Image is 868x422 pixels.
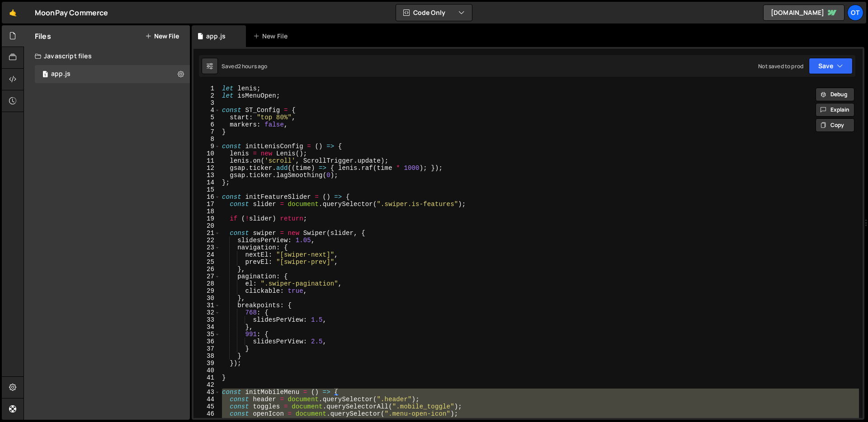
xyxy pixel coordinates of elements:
[193,258,220,266] div: 25
[35,65,190,83] div: 17336/48143.js
[193,324,220,331] div: 34
[193,251,220,258] div: 24
[193,215,220,222] div: 19
[193,309,220,316] div: 32
[206,32,226,41] div: app.js
[193,410,220,417] div: 46
[193,338,220,345] div: 36
[193,302,220,309] div: 31
[816,88,854,101] button: Debug
[193,107,220,114] div: 4
[193,99,220,107] div: 3
[816,118,854,132] button: Copy
[193,360,220,367] div: 39
[238,62,268,70] div: 2 hours ago
[193,273,220,280] div: 27
[193,396,220,403] div: 44
[35,7,108,18] div: MoonPay Commerce
[193,92,220,99] div: 2
[193,186,220,193] div: 15
[193,172,220,179] div: 13
[193,193,220,201] div: 16
[145,33,179,40] button: New File
[2,2,24,23] a: 🤙
[193,352,220,360] div: 38
[35,31,51,41] h2: Files
[809,58,853,74] button: Save
[193,367,220,374] div: 40
[847,5,863,21] a: Ot
[193,403,220,410] div: 45
[816,103,854,117] button: Explain
[193,128,220,136] div: 7
[193,143,220,150] div: 9
[193,237,220,244] div: 22
[193,201,220,208] div: 17
[193,295,220,302] div: 30
[42,71,48,79] span: 1
[193,374,220,381] div: 41
[193,316,220,324] div: 33
[193,164,220,172] div: 12
[193,230,220,237] div: 21
[193,114,220,121] div: 5
[193,222,220,230] div: 20
[758,62,803,70] div: Not saved to prod
[193,157,220,164] div: 11
[24,47,190,65] div: Javascript files
[193,208,220,215] div: 18
[193,280,220,287] div: 28
[222,62,268,70] div: Saved
[253,32,291,41] div: New File
[193,345,220,352] div: 37
[193,179,220,186] div: 14
[193,244,220,251] div: 23
[193,136,220,143] div: 8
[193,389,220,396] div: 43
[763,5,844,21] a: [DOMAIN_NAME]
[396,5,472,21] button: Code Only
[193,331,220,338] div: 35
[193,150,220,157] div: 10
[51,70,71,78] div: app.js
[193,121,220,128] div: 6
[193,266,220,273] div: 26
[193,381,220,389] div: 42
[193,85,220,92] div: 1
[193,287,220,295] div: 29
